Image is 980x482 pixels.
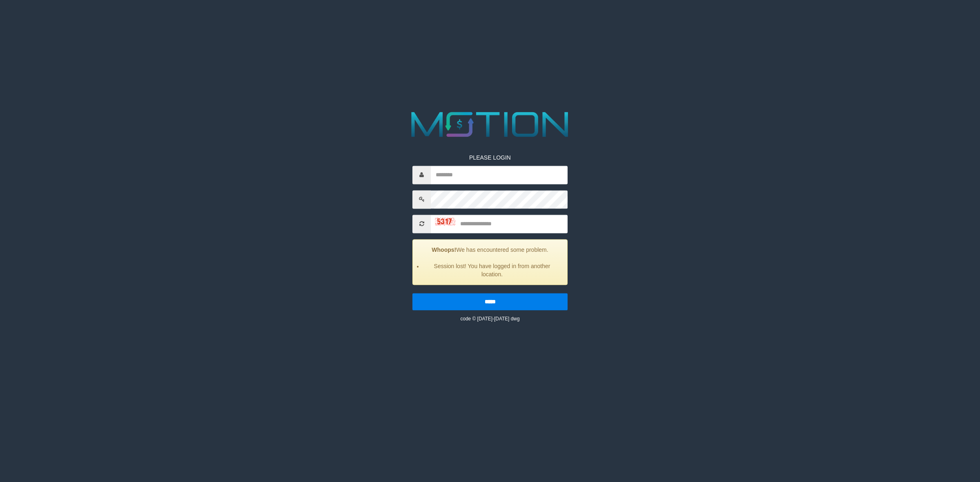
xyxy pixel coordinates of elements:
div: We has encountered some problem. [412,239,568,285]
p: PLEASE LOGIN [412,153,568,162]
li: Session lost! You have logged in from another location. [423,262,561,278]
strong: Whoops! [432,247,456,253]
small: code © [DATE]-[DATE] dwg [460,316,519,322]
img: MOTION_logo.png [404,107,576,141]
img: captcha [435,217,455,225]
